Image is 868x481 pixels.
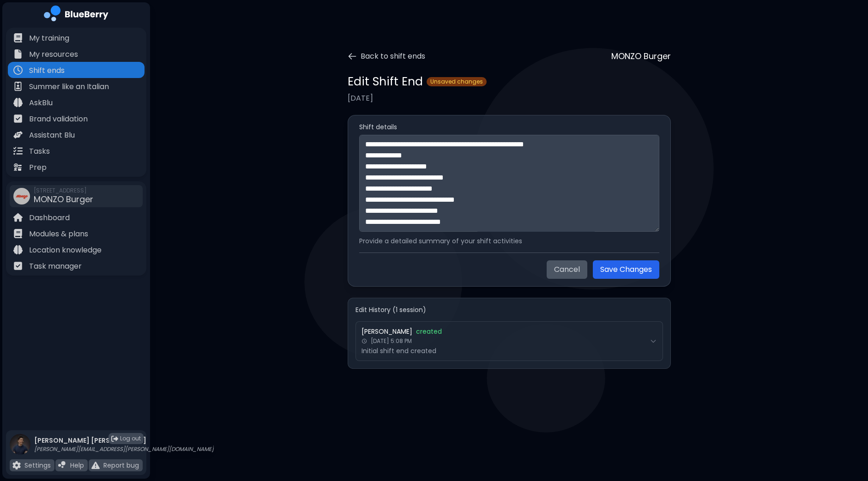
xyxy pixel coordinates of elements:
img: company thumbnail [13,188,30,204]
span: [DATE] 5:08 PM [371,337,412,345]
button: Back to shift ends [348,51,425,62]
p: Assistant Blu [29,130,75,141]
span: MONZO Burger [34,193,93,205]
p: Tasks [29,146,50,157]
img: file icon [91,461,100,469]
p: Settings [24,461,51,469]
p: Location knowledge [29,245,102,256]
p: Prep [29,162,47,173]
img: file icon [13,229,23,238]
img: company logo [44,6,108,24]
p: Brand validation [29,114,88,125]
img: file icon [13,261,23,271]
p: Help [70,461,84,469]
img: file icon [13,213,23,222]
p: AskBlu [29,97,53,108]
p: Modules & plans [29,228,88,240]
span: Log out [120,435,141,442]
img: file icon [13,98,23,107]
label: Shift details [359,123,659,131]
p: [DATE] [348,93,671,104]
h4: Edit History ( 1 session ) [356,306,663,314]
img: file icon [13,66,23,75]
p: My training [29,33,69,44]
span: [PERSON_NAME] [362,327,412,336]
p: Dashboard [29,212,70,223]
img: file icon [12,461,21,469]
button: Cancel [547,260,587,279]
img: file icon [58,461,66,469]
p: Shift ends [29,65,65,76]
img: file icon [13,162,23,172]
span: [STREET_ADDRESS] [34,187,93,194]
img: file icon [13,114,23,123]
p: [PERSON_NAME] [PERSON_NAME] [34,436,214,445]
button: Save Changes [593,260,659,279]
p: Provide a detailed summary of your shift activities [359,237,659,245]
p: [PERSON_NAME][EMAIL_ADDRESS][PERSON_NAME][DOMAIN_NAME] [34,445,214,453]
img: file icon [13,130,23,139]
p: Initial shift end created [362,347,646,355]
span: created [416,327,442,336]
img: file icon [13,146,23,156]
img: profile photo [10,434,30,464]
p: MONZO Burger [611,50,671,63]
img: file icon [13,33,23,42]
span: Unsaved changes [427,77,487,86]
img: file icon [13,49,23,59]
img: file icon [13,82,23,91]
img: logout [111,435,118,442]
p: My resources [29,49,78,60]
p: Summer like an Italian [29,81,109,92]
p: Task manager [29,261,82,272]
p: Report bug [103,461,139,469]
img: file icon [13,245,23,254]
h1: Edit Shift End [348,74,423,89]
